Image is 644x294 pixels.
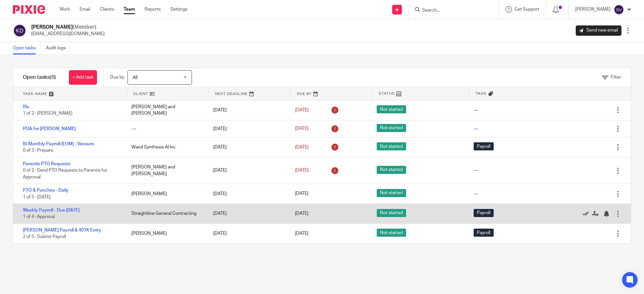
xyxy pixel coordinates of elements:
[377,142,406,150] span: Not started
[207,141,289,154] div: [DATE]
[23,111,72,116] span: 1 of 2 · [PERSON_NAME]
[515,7,539,12] span: Get Support
[295,192,308,196] span: [DATE]
[60,6,70,13] a: Work
[100,6,114,13] a: Clients
[476,91,487,96] span: Tags
[377,166,406,174] span: Not started
[125,161,207,180] div: [PERSON_NAME] and [PERSON_NAME]
[295,168,308,173] span: [DATE]
[80,6,90,13] a: Email
[576,25,621,36] a: Send new email
[23,142,94,146] a: Bi-Monthly Payroll (EOM) - Vensure
[145,6,161,13] a: Reports
[23,235,66,239] span: 2 of 5 · Submit Payroll
[23,127,76,131] a: POA for [PERSON_NAME]
[207,122,289,135] div: [DATE]
[474,229,494,237] span: Payroll
[23,74,56,81] h1: Open tasks
[295,127,308,131] span: [DATE]
[474,167,478,174] div: ---
[23,168,107,179] span: 0 of 2 · Send PTO Requests to Parentis for Approval
[295,212,308,216] span: [DATE]
[125,100,207,120] div: [PERSON_NAME] and [PERSON_NAME]
[421,8,479,14] input: Search
[13,5,45,14] img: Pixie
[73,24,96,30] span: (Member)
[23,148,53,153] span: 0 of 3 · Prepare
[295,108,308,112] span: [DATE]
[582,210,592,217] a: Mark as done
[207,187,289,200] div: [DATE]
[125,187,207,200] div: [PERSON_NAME]
[474,107,478,113] div: ---
[295,145,308,149] span: [DATE]
[207,164,289,177] div: [DATE]
[124,6,135,13] a: Team
[13,24,26,37] img: svg%3E
[23,162,70,166] a: Parentis PTO Requests
[125,227,207,240] div: [PERSON_NAME]
[23,208,80,213] a: Weekly Payroll - Due [DATE]
[377,124,406,132] span: Not started
[46,42,71,54] a: Audit logs
[207,227,289,240] div: [DATE]
[474,126,478,132] div: ---
[23,215,55,219] span: 1 of 4 · Approval
[377,105,406,113] span: Not started
[295,231,308,236] span: [DATE]
[575,6,611,13] p: [PERSON_NAME]
[31,31,105,37] p: [EMAIL_ADDRESS][DOMAIN_NAME]
[125,207,207,220] div: Straightline General Contracting
[377,209,406,217] span: Not started
[23,188,69,193] a: PTO & Punches - Daily
[69,70,97,85] a: + Add task
[379,91,395,96] span: Status
[125,122,207,135] div: ---
[23,105,29,109] a: I9s
[13,42,41,54] a: Open tasks
[474,142,494,150] span: Payroll
[614,5,624,15] img: svg%3E
[133,75,137,80] span: All
[207,104,289,117] div: [DATE]
[31,24,105,31] h2: [PERSON_NAME]
[611,75,621,80] span: Filter
[474,191,478,197] div: ---
[474,209,494,217] span: Payroll
[170,6,187,13] a: Settings
[377,189,406,197] span: Not started
[23,228,101,232] a: [PERSON_NAME] Payroll & 401K Entry
[125,141,207,154] div: Wand Synthesis AI Inc
[23,195,51,199] span: 1 of 5 · [DATE]
[50,75,56,80] span: (8)
[377,229,406,237] span: Not started
[110,74,124,81] p: Due by
[207,207,289,220] div: [DATE]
